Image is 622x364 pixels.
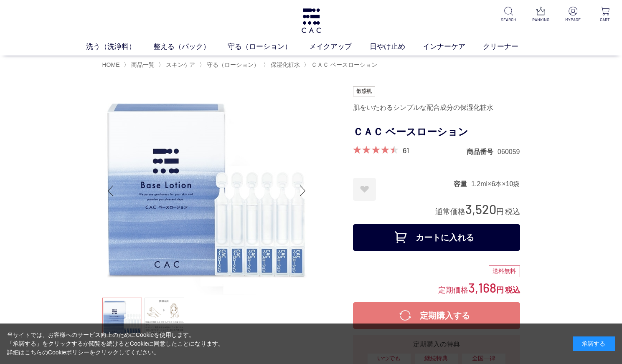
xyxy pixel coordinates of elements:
[166,61,195,68] span: スキンケア
[102,86,311,295] img: ＣＡＣ ベースローション
[498,147,520,156] dd: 060059
[483,41,536,52] a: クリーナー
[471,179,520,188] dd: 1.2ml×6本×10袋
[353,101,520,115] div: 肌をいたわるシンプルな配合成分の保湿化粧水
[131,61,155,68] span: 商品一覧
[205,61,259,68] a: 守る（ローション）
[353,302,520,329] button: 定期購入する
[353,86,376,96] img: 敏感肌
[595,17,615,23] p: CART
[102,61,120,68] a: HOME
[309,41,369,52] a: メイクアップ
[124,61,157,69] li: 〉
[263,61,302,69] li: 〉
[505,207,520,216] span: 税込
[454,179,471,188] dt: 容量
[228,41,309,52] a: 守る（ローション）
[164,61,195,68] a: スキンケア
[294,174,311,207] div: Next slide
[498,7,519,23] a: SEARCH
[496,207,504,216] span: 円
[102,174,119,207] div: Previous slide
[129,61,155,68] a: 商品一覧
[505,286,520,294] span: 税込
[531,7,551,23] a: RANKING
[595,7,615,23] a: CART
[199,61,261,69] li: 〉
[468,280,496,295] span: 3,168
[271,61,300,68] span: 保湿化粧水
[353,123,520,142] h1: ＣＡＣ ベースローション
[496,286,504,294] span: 円
[353,224,520,251] button: カートに入れる
[423,41,483,52] a: インナーケア
[86,41,153,52] a: 洗う（洗浄料）
[310,61,377,68] a: ＣＡＣ ベースローション
[153,41,228,52] a: 整える（パック）
[403,146,409,155] a: 61
[300,8,322,33] img: logo
[467,147,498,156] dt: 商品番号
[531,17,551,23] p: RANKING
[573,336,615,351] div: 承諾する
[465,201,496,217] span: 3,520
[563,7,583,23] a: MYPAGE
[498,17,519,23] p: SEARCH
[353,178,376,201] a: お気に入りに登録する
[435,207,465,216] span: 通常価格
[563,17,583,23] p: MYPAGE
[7,331,224,357] div: 当サイトでは、お客様へのサービス向上のためにCookieを使用します。 「承諾する」をクリックするか閲覧を続けるとCookieに同意したことになります。 詳細はこちらの をクリックしてください。
[48,349,90,356] a: Cookieポリシー
[438,285,468,294] span: 定期価格
[269,61,300,68] a: 保湿化粧水
[489,265,520,277] div: 送料無料
[304,61,379,69] li: 〉
[158,61,197,69] li: 〉
[370,41,423,52] a: 日やけ止め
[207,61,259,68] span: 守る（ローション）
[311,61,377,68] span: ＣＡＣ ベースローション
